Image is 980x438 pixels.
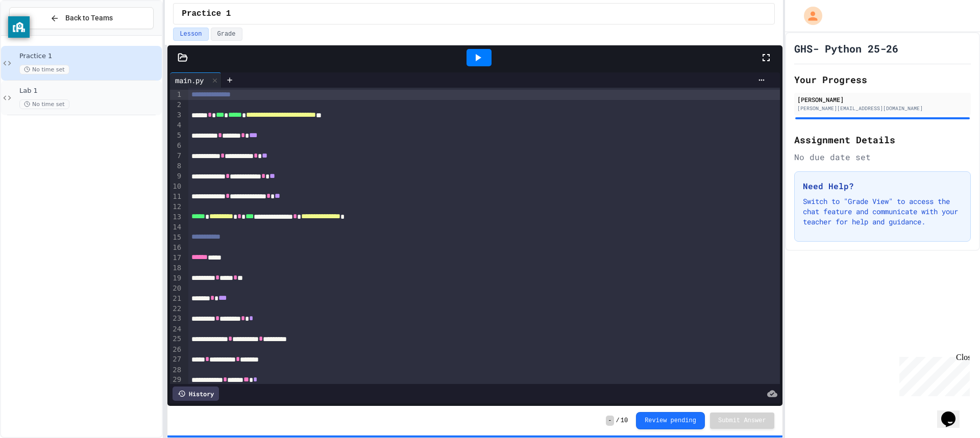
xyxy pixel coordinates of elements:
div: History [173,387,219,401]
div: 17 [170,253,183,263]
div: 24 [170,324,183,334]
div: [PERSON_NAME][EMAIL_ADDRESS][DOMAIN_NAME] [797,105,968,112]
div: 11 [170,192,183,202]
button: Back to Teams [9,7,154,29]
span: Practice 1 [19,52,160,61]
iframe: chat widget [937,397,970,428]
div: 14 [170,222,183,233]
div: main.py [170,72,222,88]
div: 3 [170,110,183,120]
div: 28 [170,365,183,375]
div: 20 [170,284,183,294]
span: No time set [19,99,69,109]
span: Practice 1 [182,8,231,20]
p: Switch to "Grade View" to access the chat feature and communicate with your teacher for help and ... [803,196,962,227]
span: Back to Teams [65,13,113,23]
span: No time set [19,65,69,74]
h1: GHS- Python 25-26 [794,41,898,56]
div: main.py [170,75,209,86]
div: 26 [170,345,183,355]
div: 4 [170,120,183,131]
div: 18 [170,263,183,273]
h2: Assignment Details [794,133,971,147]
div: 7 [170,151,183,161]
div: 5 [170,131,183,141]
span: Lab 1 [19,87,160,95]
div: 29 [170,375,183,385]
span: - [606,416,614,426]
div: Chat with us now!Close [4,4,70,65]
div: 23 [170,314,183,324]
span: Submit Answer [718,417,766,425]
iframe: chat widget [895,353,970,396]
div: 12 [170,202,183,212]
button: Lesson [173,28,208,41]
div: 13 [170,212,183,222]
div: 6 [170,141,183,151]
button: privacy banner [8,16,30,38]
div: 27 [170,354,183,365]
span: / [616,417,620,425]
span: 10 [621,417,628,425]
div: My Account [793,4,825,28]
div: [PERSON_NAME] [797,95,968,104]
div: 2 [170,100,183,110]
div: 25 [170,334,183,344]
div: 8 [170,161,183,171]
div: 21 [170,294,183,304]
div: 1 [170,90,183,100]
button: Grade [211,28,242,41]
button: Review pending [636,412,705,429]
button: Submit Answer [710,413,774,429]
h2: Your Progress [794,72,971,87]
h3: Need Help? [803,180,962,192]
div: No due date set [794,151,971,163]
div: 9 [170,171,183,182]
div: 10 [170,182,183,192]
div: 15 [170,233,183,243]
div: 16 [170,243,183,253]
div: 22 [170,304,183,314]
div: 19 [170,273,183,284]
